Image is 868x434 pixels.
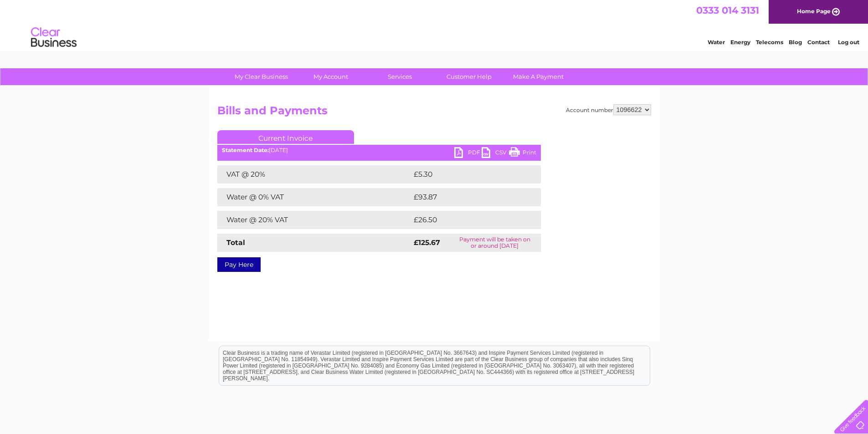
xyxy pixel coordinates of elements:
[501,68,576,85] a: Make A Payment
[566,104,651,115] div: Account number
[807,39,830,46] a: Contact
[414,238,440,247] strong: £125.67
[696,5,759,16] a: 0333 014 3131
[509,147,536,160] a: Print
[217,147,541,153] div: [DATE]
[217,104,651,122] h2: Bills and Payments
[31,24,77,51] img: logo.png
[219,5,650,44] div: Clear Business is a trading name of Verastar Limited (registered in [GEOGRAPHIC_DATA] No. 3667643...
[293,68,368,85] a: My Account
[789,39,802,46] a: Blog
[708,39,725,46] a: Water
[217,188,411,206] td: Water @ 0% VAT
[449,234,540,252] td: Payment will be taken on or around [DATE]
[454,147,482,160] a: PDF
[411,165,519,184] td: £5.30
[224,68,299,85] a: My Clear Business
[431,68,507,85] a: Customer Help
[838,39,859,46] a: Log out
[226,238,245,247] strong: Total
[222,147,269,153] b: Statement Date:
[756,39,783,46] a: Telecoms
[217,211,411,229] td: Water @ 20% VAT
[482,147,509,160] a: CSV
[362,68,437,85] a: Services
[411,211,523,229] td: £26.50
[411,188,523,206] td: £93.87
[730,39,750,46] a: Energy
[217,165,411,184] td: VAT @ 20%
[217,257,261,272] a: Pay Here
[217,130,354,144] a: Current Invoice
